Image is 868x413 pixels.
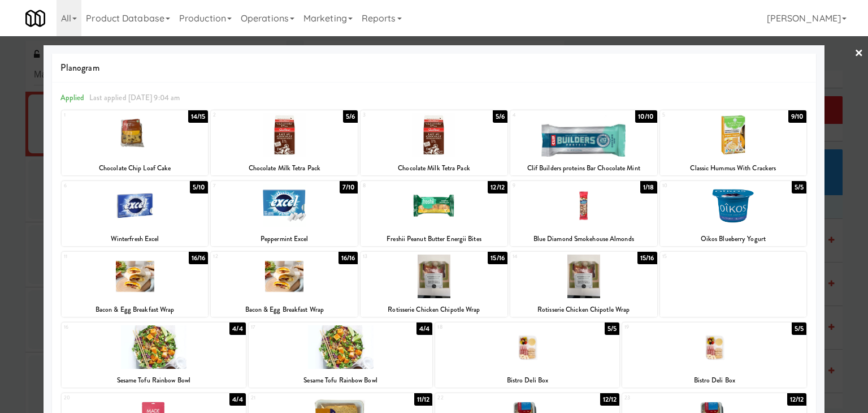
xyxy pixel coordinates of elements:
[362,232,506,246] div: Freshii Peanut Butter Energii Bites
[493,110,507,123] div: 5/6
[513,110,584,120] div: 4
[251,393,341,403] div: 21
[624,393,714,403] div: 23
[343,110,358,123] div: 5/6
[64,322,154,332] div: 16
[60,59,808,76] span: Planogram
[600,393,620,406] div: 12/12
[213,252,284,261] div: 12
[622,373,806,388] div: Bistro Deli Box
[637,252,657,264] div: 15/16
[662,110,734,120] div: 5
[340,181,358,193] div: 7/10
[361,303,507,317] div: Rotisserie Chicken Chipotle Wrap
[510,303,657,317] div: Rotisserie Chicken Chipotle Wrap
[338,252,358,264] div: 16/16
[62,373,246,388] div: Sesame Tofu Rainbow Bowl
[660,110,807,175] div: 59/10Classic Hummus With Crackers
[416,322,432,335] div: 4/4
[662,161,805,175] div: Classic Hummus With Crackers
[510,181,657,246] div: 91/18Blue Diamond Smokehouse Almonds
[211,232,358,246] div: Peppermint Excel
[212,232,356,246] div: Peppermint Excel
[660,161,807,175] div: Classic Hummus With Crackers
[635,110,657,123] div: 10/10
[211,161,358,175] div: Chocolate Milk Tetra Pack
[211,252,358,317] div: 1216/16Bacon & Egg Breakfast Wrap
[512,232,656,246] div: Blue Diamond Smokehouse Almonds
[62,181,209,246] div: 65/10Winterfresh Excel
[510,252,657,317] div: 1415/16Rotisserie Chicken Chipotle Wrap
[361,232,507,246] div: Freshii Peanut Butter Energii Bites
[62,110,209,175] div: 114/15Chocolate Chip Loaf Cake
[363,110,434,120] div: 3
[249,322,433,388] div: 174/4Sesame Tofu Rainbow Bowl
[250,373,431,388] div: Sesame Tofu Rainbow Bowl
[188,110,209,123] div: 14/15
[211,110,358,175] div: 25/6Chocolate Milk Tetra Pack
[361,181,507,246] div: 812/12Freshii Peanut Butter Energii Bites
[62,322,246,388] div: 164/4Sesame Tofu Rainbow Bowl
[662,252,734,261] div: 15
[64,393,154,403] div: 20
[251,322,341,332] div: 17
[435,322,619,388] div: 185/5Bistro Deli Box
[488,252,507,264] div: 15/16
[660,252,807,317] div: 15
[662,181,734,191] div: 10
[510,110,657,175] div: 410/10Clif Builders proteins Bar Chocolate Mint
[363,181,434,191] div: 8
[63,303,207,317] div: Bacon & Egg Breakfast Wrap
[89,92,180,103] span: Last applied [DATE] 9:04 am
[792,181,806,193] div: 5/5
[437,322,527,332] div: 18
[190,181,208,193] div: 5/10
[414,393,433,406] div: 11/12
[64,110,135,120] div: 1
[788,110,806,123] div: 9/10
[488,181,507,193] div: 12/12
[660,232,807,246] div: Oikos Blueberry Yogurt
[63,232,207,246] div: Winterfresh Excel
[25,8,45,28] img: Micromart
[624,373,805,388] div: Bistro Deli Box
[62,252,209,317] div: 1116/16Bacon & Egg Breakfast Wrap
[229,322,245,335] div: 4/4
[513,252,584,261] div: 14
[211,181,358,246] div: 77/10Peppermint Excel
[787,393,807,406] div: 12/12
[437,393,527,403] div: 22
[640,181,657,193] div: 1/18
[62,303,209,317] div: Bacon & Egg Breakfast Wrap
[64,252,135,261] div: 11
[60,92,85,103] span: Applied
[513,181,584,191] div: 9
[249,373,433,388] div: Sesame Tofu Rainbow Bowl
[622,322,806,388] div: 195/5Bistro Deli Box
[512,161,656,175] div: Clif Builders proteins Bar Chocolate Mint
[63,161,207,175] div: Chocolate Chip Loaf Cake
[212,161,356,175] div: Chocolate Milk Tetra Pack
[437,373,618,388] div: Bistro Deli Box
[229,393,245,406] div: 4/4
[660,181,807,246] div: 105/5Oikos Blueberry Yogurt
[62,161,209,175] div: Chocolate Chip Loaf Cake
[62,232,209,246] div: Winterfresh Excel
[435,373,619,388] div: Bistro Deli Box
[64,181,135,191] div: 6
[213,110,284,120] div: 2
[213,181,284,191] div: 7
[212,303,356,317] div: Bacon & Egg Breakfast Wrap
[510,232,657,246] div: Blue Diamond Smokehouse Almonds
[362,161,506,175] div: Chocolate Milk Tetra Pack
[510,161,657,175] div: Clif Builders proteins Bar Chocolate Mint
[662,232,805,246] div: Oikos Blueberry Yogurt
[605,322,619,335] div: 5/5
[361,252,507,317] div: 1315/16Rotisserie Chicken Chipotle Wrap
[512,303,656,317] div: Rotisserie Chicken Chipotle Wrap
[792,322,806,335] div: 5/5
[624,322,714,332] div: 19
[63,373,244,388] div: Sesame Tofu Rainbow Bowl
[363,252,434,261] div: 13
[362,303,506,317] div: Rotisserie Chicken Chipotle Wrap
